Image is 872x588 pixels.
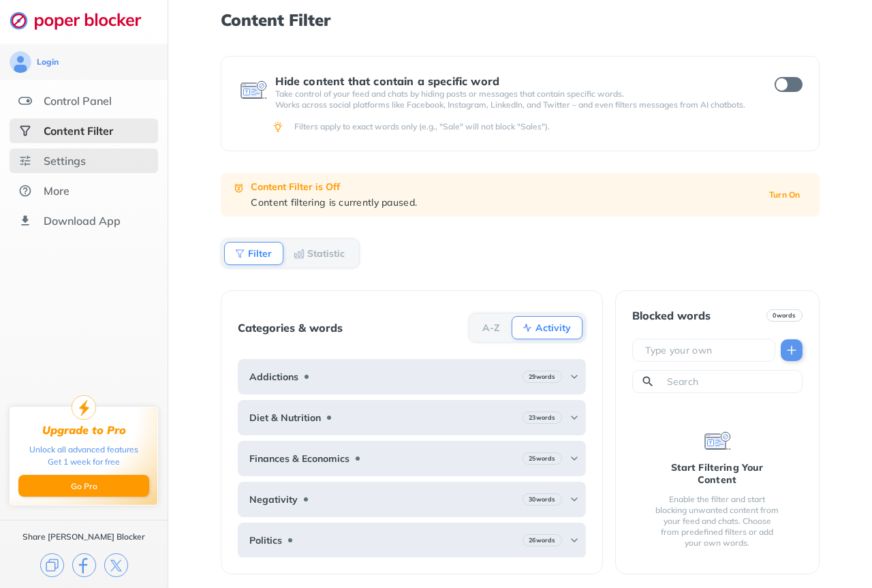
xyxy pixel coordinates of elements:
[249,453,349,464] b: Finances & Economics
[529,495,555,504] b: 30 words
[773,311,796,320] b: 0 words
[18,94,32,108] img: features.svg
[249,494,298,505] b: Negativity
[10,11,156,30] img: logo-webpage.svg
[529,413,555,422] b: 23 words
[522,322,533,333] img: Activity
[37,57,59,67] div: Login
[249,371,298,382] b: Addictions
[238,322,343,334] div: Categories & words
[275,89,749,99] p: Take control of your feed and chats by hiding posts or messages that contain specific words.
[307,249,345,258] b: Statistic
[44,94,112,108] div: Control Panel
[251,196,752,208] div: Content filtering is currently paused.
[535,324,571,332] b: Activity
[18,124,32,138] img: social-selected.svg
[104,553,128,577] img: x.svg
[275,99,749,110] p: Works across social platforms like Facebook, Instagram, LinkedIn, and Twitter – and even filters ...
[18,475,149,497] button: Go Pro
[529,454,555,463] b: 25 words
[644,343,769,357] input: Type your own
[482,324,500,332] b: A-Z
[48,456,120,468] div: Get 1 week for free
[22,531,145,542] div: Share [PERSON_NAME] Blocker
[18,184,32,198] img: about.svg
[44,154,86,168] div: Settings
[29,444,138,456] div: Unlock all advanced features
[44,214,121,228] div: Download App
[294,248,305,259] img: Statistic
[44,184,69,198] div: More
[18,214,32,228] img: download-app.svg
[529,372,555,382] b: 29 words
[248,249,272,258] b: Filter
[72,553,96,577] img: facebook.svg
[40,553,64,577] img: copy.svg
[234,248,245,259] img: Filter
[632,309,711,322] div: Blocked words
[654,461,781,486] div: Start Filtering Your Content
[275,75,749,87] div: Hide content that contain a specific word
[294,121,800,132] div: Filters apply to exact words only (e.g., "Sale" will not block "Sales").
[10,51,31,73] img: avatar.svg
[44,124,113,138] div: Content Filter
[72,395,96,420] img: upgrade-to-pro.svg
[769,190,800,200] b: Turn On
[249,412,321,423] b: Diet & Nutrition
[251,181,340,193] b: Content Filter is Off
[666,375,796,388] input: Search
[654,494,781,548] div: Enable the filter and start blocking unwanted content from your feed and chats. Choose from prede...
[529,536,555,545] b: 26 words
[221,11,819,29] h1: Content Filter
[18,154,32,168] img: settings.svg
[42,424,126,437] div: Upgrade to Pro
[249,535,282,546] b: Politics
